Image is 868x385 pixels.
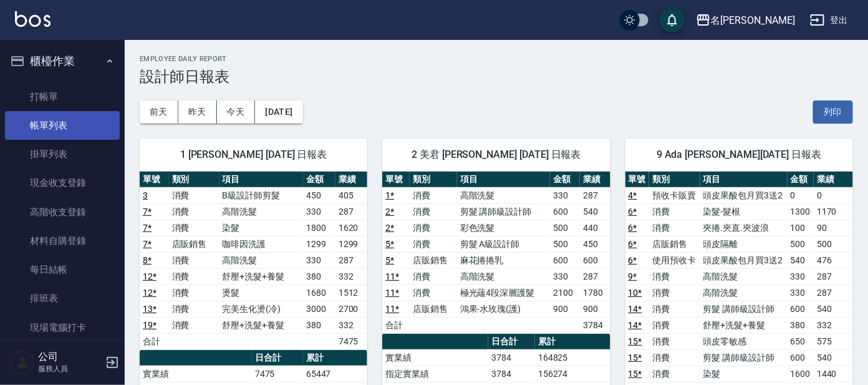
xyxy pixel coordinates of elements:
th: 項目 [457,172,550,188]
td: 1512 [335,285,367,301]
td: 頭皮果酸包月買3送2 [700,252,788,268]
a: 現場電腦打卡 [5,313,120,342]
td: 染髮 [700,366,788,382]
th: 業績 [814,172,853,188]
td: 380 [788,317,814,333]
button: 名[PERSON_NAME] [691,7,800,33]
td: 消費 [649,333,700,349]
td: 消費 [410,236,457,252]
td: 消費 [169,268,219,285]
td: 287 [335,252,367,268]
td: 1600 [788,366,814,382]
td: 287 [814,268,853,285]
td: 1620 [335,220,367,236]
td: 高階洗髮 [457,268,550,285]
td: 287 [814,285,853,301]
td: 7475 [252,366,303,382]
a: 高階收支登錄 [5,198,120,227]
td: 287 [580,268,610,285]
td: 高階洗髮 [700,268,788,285]
td: 3784 [488,349,535,366]
th: 累計 [535,334,610,350]
td: 440 [580,220,610,236]
th: 類別 [169,172,219,188]
td: 3784 [488,366,535,382]
th: 累計 [303,350,367,366]
td: 頭皮零敏感 [700,333,788,349]
td: 消費 [169,317,219,333]
td: 剪髮 講師級設計師 [700,349,788,366]
td: 高階洗髮 [219,203,304,220]
td: 消費 [649,301,700,317]
td: 燙髮 [219,285,304,301]
td: 夾捲.夾直.夾波浪 [700,220,788,236]
img: Logo [15,11,51,27]
img: Person [10,350,35,375]
td: 540 [580,203,610,220]
span: 2 美君 [PERSON_NAME] [DATE] 日報表 [397,149,595,161]
th: 單號 [625,172,650,188]
td: 7475 [335,333,367,349]
td: 380 [303,268,335,285]
th: 日合計 [488,334,535,350]
h3: 設計師日報表 [140,68,853,85]
td: 消費 [649,220,700,236]
a: 每日結帳 [5,255,120,284]
td: 500 [788,236,814,252]
th: 金額 [550,172,580,188]
td: 650 [788,333,814,349]
td: 染髮-髮根 [700,203,788,220]
td: 店販銷售 [649,236,700,252]
td: 高階洗髮 [457,187,550,203]
td: 332 [335,317,367,333]
th: 類別 [649,172,700,188]
td: 剪髮 A級設計師 [457,236,550,252]
td: 合計 [140,333,169,349]
table: a dense table [382,172,610,334]
td: 高階洗髮 [700,285,788,301]
td: 330 [788,285,814,301]
td: 頭皮果酸包月買3送2 [700,187,788,203]
td: 消費 [169,252,219,268]
td: 500 [550,236,580,252]
td: 消費 [649,268,700,285]
td: 1170 [814,203,853,220]
td: 剪髮 講師級設計師 [457,203,550,220]
a: 掛單列表 [5,140,120,168]
span: 1 [PERSON_NAME] [DATE] 日報表 [155,149,352,161]
td: 消費 [649,317,700,333]
td: 1780 [580,285,610,301]
td: 1299 [303,236,335,252]
td: 消費 [649,349,700,366]
td: 450 [580,236,610,252]
td: 咖啡因洗護 [219,236,304,252]
button: 前天 [140,100,178,124]
td: 頭皮隔離 [700,236,788,252]
td: 剪髮 講師級設計師 [700,301,788,317]
button: [DATE] [255,100,302,124]
td: 540 [814,301,853,317]
th: 金額 [303,172,335,188]
button: 櫃檯作業 [5,45,120,77]
td: 90 [814,220,853,236]
td: 575 [814,333,853,349]
button: 昨天 [178,100,217,124]
td: 麻花捲捲乳 [457,252,550,268]
td: 332 [814,317,853,333]
td: 600 [550,203,580,220]
td: 消費 [169,220,219,236]
a: 排班表 [5,284,120,313]
th: 日合計 [252,350,303,366]
button: 列印 [813,100,853,124]
th: 項目 [700,172,788,188]
td: 消費 [410,268,457,285]
a: 現金收支登錄 [5,168,120,197]
td: 540 [788,252,814,268]
th: 業績 [335,172,367,188]
td: 消費 [169,187,219,203]
td: 舒壓+洗髮+養髮 [219,317,304,333]
td: 消費 [410,203,457,220]
td: 合計 [382,317,410,333]
a: 帳單列表 [5,111,120,140]
td: 實業績 [382,349,488,366]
